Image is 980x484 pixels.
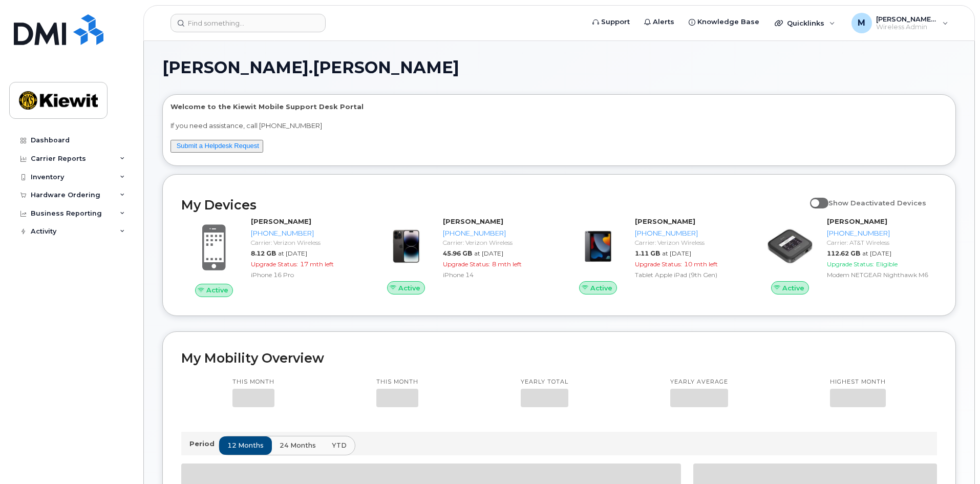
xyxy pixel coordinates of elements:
[830,378,886,386] p: Highest month
[827,228,933,238] div: [PHONE_NUMBER]
[251,228,357,238] div: [PHONE_NUMBER]
[251,217,311,225] strong: [PERSON_NAME]
[862,249,891,257] span: at [DATE]
[573,222,623,271] img: image20231002-3703462-17fd4bd.jpeg
[443,217,503,225] strong: [PERSON_NAME]
[443,260,490,268] span: Upgrade Status:
[206,285,228,295] span: Active
[782,283,804,293] span: Active
[635,217,695,225] strong: [PERSON_NAME]
[684,260,718,268] span: 10 mth left
[670,378,728,386] p: Yearly average
[565,217,745,294] a: Active[PERSON_NAME][PHONE_NUMBER]Carrier: Verizon Wireless1.11 GBat [DATE]Upgrade Status:10 mth l...
[171,140,263,153] button: Submit a Helpdesk Request
[876,260,898,268] span: Eligible
[827,249,860,257] span: 112.62 GB
[828,199,926,207] span: Show Deactivated Devices
[181,217,361,297] a: Active[PERSON_NAME][PHONE_NUMBER]Carrier: Verizon Wireless8.12 GBat [DATE]Upgrade Status:17 mth l...
[810,193,818,201] input: Show Deactivated Devices
[177,142,259,150] a: Submit a Helpdesk Request
[232,378,274,386] p: This month
[590,283,612,293] span: Active
[827,270,933,279] div: Modem NETGEAR Nighthawk M6
[635,238,741,247] div: Carrier: Verizon Wireless
[171,121,948,131] p: If you need assistance, call [PHONE_NUMBER]
[765,222,815,271] img: image20231002-3703462-1vlobgo.jpeg
[662,249,691,257] span: at [DATE]
[443,228,549,238] div: [PHONE_NUMBER]
[162,60,459,75] span: [PERSON_NAME].[PERSON_NAME]
[373,217,553,294] a: Active[PERSON_NAME][PHONE_NUMBER]Carrier: Verizon Wireless45.96 GBat [DATE]Upgrade Status:8 mth l...
[171,102,948,112] p: Welcome to the Kiewit Mobile Support Desk Portal
[300,260,334,268] span: 17 mth left
[474,249,503,257] span: at [DATE]
[443,238,549,247] div: Carrier: Verizon Wireless
[827,260,874,268] span: Upgrade Status:
[251,270,357,279] div: iPhone 16 Pro
[181,350,937,366] h2: My Mobility Overview
[376,378,418,386] p: This month
[189,439,219,449] p: Period
[827,238,933,247] div: Carrier: AT&T Wireless
[827,217,887,225] strong: [PERSON_NAME]
[181,197,805,213] h2: My Devices
[635,249,660,257] span: 1.11 GB
[757,217,937,294] a: Active[PERSON_NAME][PHONE_NUMBER]Carrier: AT&T Wireless112.62 GBat [DATE]Upgrade Status:EligibleM...
[635,270,741,279] div: Tablet Apple iPad (9th Gen)
[381,222,431,271] img: image20231002-3703462-njx0qo.jpeg
[332,440,347,450] span: YTD
[635,260,682,268] span: Upgrade Status:
[492,260,522,268] span: 8 mth left
[443,249,472,257] span: 45.96 GB
[443,270,549,279] div: iPhone 14
[251,249,276,257] span: 8.12 GB
[280,440,316,450] span: 24 months
[635,228,741,238] div: [PHONE_NUMBER]
[278,249,307,257] span: at [DATE]
[251,260,298,268] span: Upgrade Status:
[398,283,420,293] span: Active
[521,378,568,386] p: Yearly total
[251,238,357,247] div: Carrier: Verizon Wireless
